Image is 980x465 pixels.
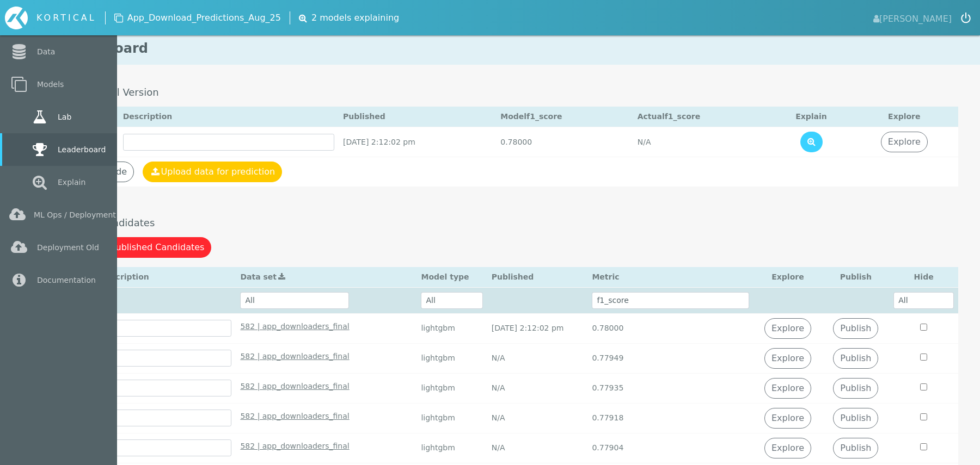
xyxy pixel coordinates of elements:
td: N/A [487,433,588,463]
th: Description [95,266,236,287]
td: [DATE] 2:12:02 pm [487,313,588,343]
td: 0.77949 [587,343,753,373]
img: icon-logout.svg [961,13,971,23]
th: Explore [850,107,958,127]
a: Explore [764,378,811,399]
td: N/A [487,373,588,403]
a: Publish [833,318,878,339]
img: icon-kortical.svg [5,7,28,29]
a: Explore [764,318,811,339]
td: N/A [633,127,773,157]
th: Description [119,107,339,127]
td: 0.77918 [587,403,753,433]
th: Hide [889,266,958,287]
a: 582 | app_downloaders_final [240,411,412,422]
th: Published [487,266,588,287]
td: lightgbm [416,373,487,403]
th: Publish [822,266,889,287]
button: Upload data for prediction [143,162,282,182]
div: KORTICAL [36,11,96,24]
th: Published [339,107,496,127]
td: N/A [487,403,588,433]
th: Explain [772,107,850,127]
a: KORTICAL [5,7,105,29]
th: Model type [416,266,487,287]
a: 582 | app_downloaders_final [240,321,412,332]
td: lightgbm [416,313,487,343]
span: f1_score [665,112,700,121]
th: Explore [754,266,823,287]
span: [PERSON_NAME] [873,10,952,26]
span: f1_score [526,112,562,121]
h2: Live Model Version [54,86,958,98]
th: Metric [587,266,753,287]
td: 0.78000 [496,127,633,157]
div: Home [5,7,105,29]
a: Publish [833,438,878,458]
button: Clear Unpublished Candidates [54,237,211,258]
a: 582 | app_downloaders_final [240,351,412,362]
a: 582 | app_downloaders_final [240,381,412,392]
th: Actual [633,107,773,127]
a: 582 | app_downloaders_final [240,441,412,452]
a: Publish [833,408,878,429]
td: lightgbm [416,403,487,433]
a: Publish [833,348,878,369]
h1: Leaderboard [33,33,980,65]
td: lightgbm [416,433,487,463]
a: Explore [764,438,811,458]
h2: Model Candidates [54,217,958,229]
th: Data set [236,266,416,287]
td: [DATE] 2:12:02 pm [339,127,496,157]
a: Explore [764,348,811,369]
a: Explore [881,132,928,152]
td: 0.77935 [587,373,753,403]
td: 0.77904 [587,433,753,463]
a: Explore [764,408,811,429]
td: N/A [487,343,588,373]
td: lightgbm [416,343,487,373]
a: Publish [833,378,878,399]
td: 0.78000 [587,313,753,343]
th: Model [496,107,633,127]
